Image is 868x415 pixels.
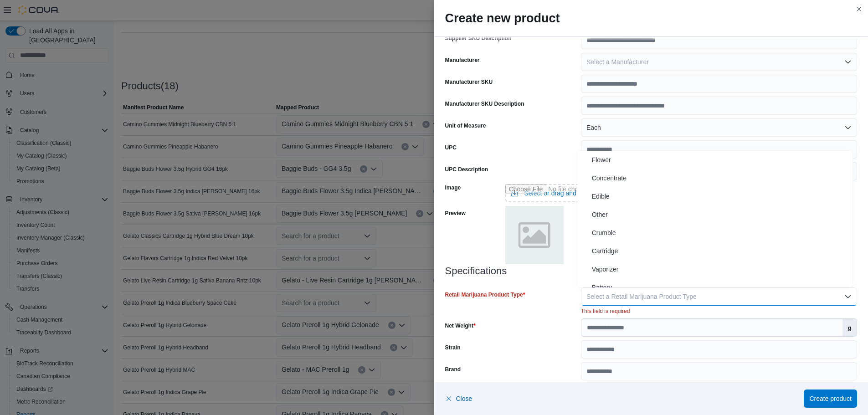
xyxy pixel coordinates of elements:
button: Select a Retail Marijuana Product Type [581,287,857,306]
label: Manufacturer [445,56,480,64]
button: Each [581,118,857,137]
button: Select a Manufacturer [581,53,857,71]
span: Crumble [592,227,849,238]
span: Edible [592,191,849,202]
button: Close this dialog [853,4,864,15]
label: Brand [445,366,461,373]
span: Close [456,394,473,403]
div: Select listbox [577,151,853,287]
span: Select a Retail Marijuana Product Type [586,293,697,300]
label: g [842,319,857,336]
span: Cartridge [592,246,849,256]
label: Manufacturer SKU [445,78,493,86]
label: UPC Description [445,166,488,173]
label: UPC [445,144,457,151]
span: Vaporizer [592,264,849,275]
div: This field is required [581,306,857,315]
span: Battery [592,282,849,293]
label: Manufacturer SKU Description [445,100,524,108]
label: Net Weight [445,322,476,329]
label: Supplier SKU Description [445,35,512,42]
label: Unit of Measure [445,122,486,129]
label: Image [445,184,461,191]
input: Use aria labels when no actual label is in use [505,184,627,202]
span: Flower [592,154,849,165]
h2: Create new product [445,11,858,26]
h3: Specifications [445,266,858,277]
span: Create product [809,394,852,403]
button: Close [445,389,473,408]
span: Select a Manufacturer [586,58,649,66]
label: Strain [445,344,461,351]
label: Preview [445,210,466,217]
button: Create product [804,389,857,408]
span: Concentrate [592,173,849,184]
label: Retail Marijuana Product Type [445,291,525,298]
span: Other [592,209,849,220]
img: placeholder.png [505,206,564,264]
